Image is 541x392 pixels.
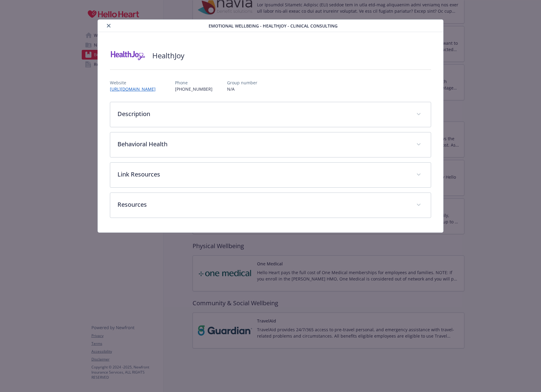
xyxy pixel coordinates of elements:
a: [URL][DOMAIN_NAME] [110,86,160,92]
p: [PHONE_NUMBER] [175,86,213,92]
p: Group number [227,79,257,86]
p: Description [117,109,409,118]
p: Website [110,79,160,86]
span: Emotional Wellbeing - HealthJoy - Clinical Consulting [209,23,338,29]
p: Link Resources [117,170,409,179]
p: Resources [117,200,409,209]
p: N/A [227,86,257,92]
div: Resources [110,193,431,218]
div: Behavioral Health [110,132,431,157]
div: Description [110,102,431,127]
p: Phone [175,79,213,86]
div: Link Resources [110,163,431,187]
div: details for plan Emotional Wellbeing - HealthJoy - Clinical Consulting [54,19,487,233]
button: close [105,22,112,29]
p: Behavioral Health [117,140,409,149]
img: HealthJoy, LLC [110,47,146,65]
h2: HealthJoy [152,50,184,61]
